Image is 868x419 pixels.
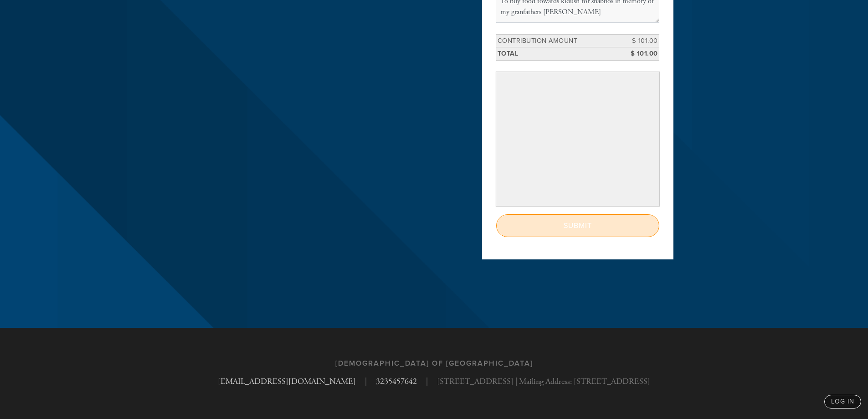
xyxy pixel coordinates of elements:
[496,214,659,237] input: Submit
[498,74,657,204] iframe: Secure payment input frame
[618,34,659,47] td: $ 101.00
[365,375,367,388] span: |
[335,359,533,368] h3: [DEMOGRAPHIC_DATA] of [GEOGRAPHIC_DATA]
[824,395,861,409] a: log in
[496,47,618,61] td: Total
[376,376,417,387] a: 3235457642
[618,47,659,61] td: $ 101.00
[218,376,356,387] a: [EMAIL_ADDRESS][DOMAIN_NAME]
[426,375,428,388] span: |
[496,34,618,47] td: Contribution Amount
[437,375,650,388] span: [STREET_ADDRESS] | Mailing Address: [STREET_ADDRESS]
